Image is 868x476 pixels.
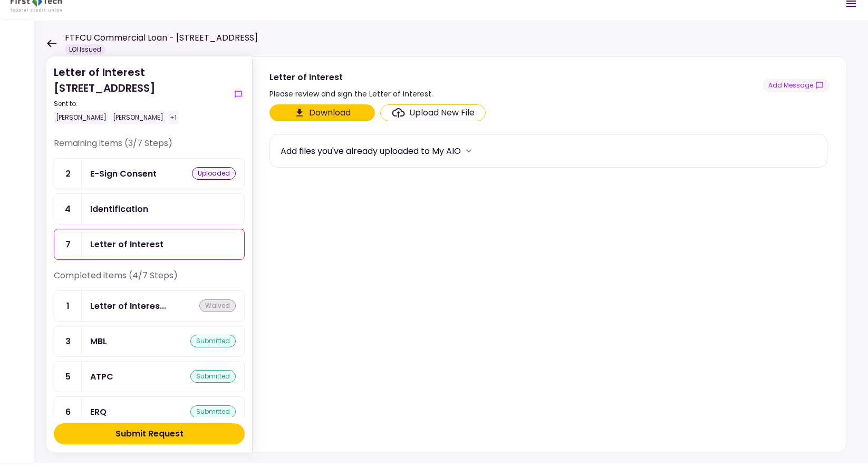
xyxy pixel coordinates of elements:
[54,159,82,189] div: 2
[90,335,107,348] div: MBL
[54,229,245,260] a: 7Letter of Interest
[269,88,433,100] div: Please review and sign the Letter of Interest.
[380,104,486,121] span: Click here to upload the required document
[190,370,236,383] div: submitted
[54,326,245,357] a: 3MBLsubmitted
[90,299,166,313] div: Letter of Interest
[54,64,228,124] div: Letter of Interest [STREET_ADDRESS]
[54,326,82,356] div: 3
[409,106,475,119] div: Upload New File
[54,362,82,392] div: 5
[190,405,236,418] div: submitted
[252,56,847,452] div: Letter of InterestPlease review and sign the Letter of Interest.show-messagesClick here to downlo...
[90,167,157,180] div: E-Sign Consent
[54,290,245,322] a: 1Letter of Interestwaived
[54,194,82,224] div: 4
[168,111,179,124] div: +1
[461,143,477,159] button: more
[281,144,461,158] div: Add files you've already uploaded to My AIO
[115,428,184,440] div: Submit Request
[190,335,236,347] div: submitted
[54,269,245,290] div: Completed items (4/7 Steps)
[269,104,375,121] button: Click here to download the document
[54,291,82,321] div: 1
[65,44,105,55] div: LOI Issued
[54,99,228,109] div: Sent to:
[269,71,433,84] div: Letter of Interest
[54,396,245,428] a: 6ERQsubmitted
[199,299,236,312] div: waived
[763,79,830,92] button: show-messages
[54,397,82,427] div: 6
[54,361,245,392] a: 5ATPCsubmitted
[54,158,245,189] a: 2E-Sign Consentuploaded
[90,405,107,419] div: ERQ
[192,167,236,180] div: uploaded
[54,193,245,225] a: 4Identification
[90,370,113,383] div: ATPC
[111,111,166,124] div: [PERSON_NAME]
[90,238,163,251] div: Letter of Interest
[90,202,148,216] div: Identification
[54,229,82,259] div: 7
[65,32,258,44] h1: FTFCU Commercial Loan - [STREET_ADDRESS]
[54,137,245,158] div: Remaining items (3/7 Steps)
[54,423,245,444] button: Submit Request
[232,88,245,101] button: show-messages
[54,111,109,124] div: [PERSON_NAME]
